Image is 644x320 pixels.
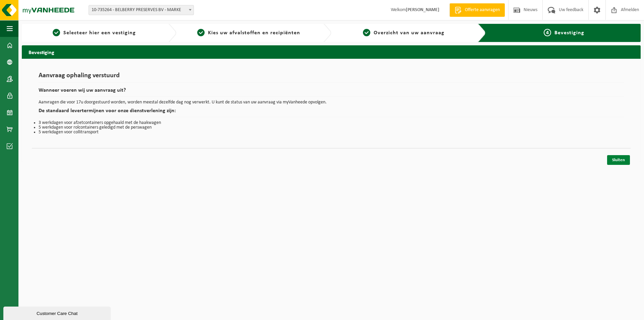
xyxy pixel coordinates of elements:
span: 4 [544,29,551,36]
iframe: chat widget [3,305,112,320]
a: 1Selecteer hier een vestiging [25,29,163,37]
span: 10-735264 - BELBERRY PRESERVES BV - MARKE [89,5,194,15]
span: Selecteer hier een vestiging [63,30,136,36]
p: Aanvragen die voor 17u doorgestuurd worden, worden meestal dezelfde dag nog verwerkt. U kunt de s... [39,100,624,105]
h2: Bevestiging [22,45,641,58]
li: 5 werkdagen voor collitransport [39,130,624,135]
span: 3 [363,29,370,36]
strong: [PERSON_NAME] [406,7,439,12]
h1: Aanvraag ophaling verstuurd [39,72,624,83]
span: Kies uw afvalstoffen en recipiënten [208,30,300,36]
li: 3 werkdagen voor afzetcontainers opgehaald met de haakwagen [39,121,624,125]
h2: De standaard levertermijnen voor onze dienstverlening zijn: [39,108,624,117]
a: Sluiten [607,155,630,165]
a: 2Kies uw afvalstoffen en recipiënten [180,29,318,37]
span: Bevestiging [554,30,584,36]
span: 1 [53,29,60,36]
a: 3Overzicht van uw aanvraag [335,29,473,37]
li: 5 werkdagen voor rolcontainers geledigd met de perswagen [39,125,624,130]
a: Offerte aanvragen [449,3,505,17]
span: 10-735264 - BELBERRY PRESERVES BV - MARKE [89,5,194,15]
h2: Wanneer voeren wij uw aanvraag uit? [39,88,624,97]
span: 2 [197,29,205,36]
span: Overzicht van uw aanvraag [374,30,444,36]
span: Offerte aanvragen [463,7,501,13]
